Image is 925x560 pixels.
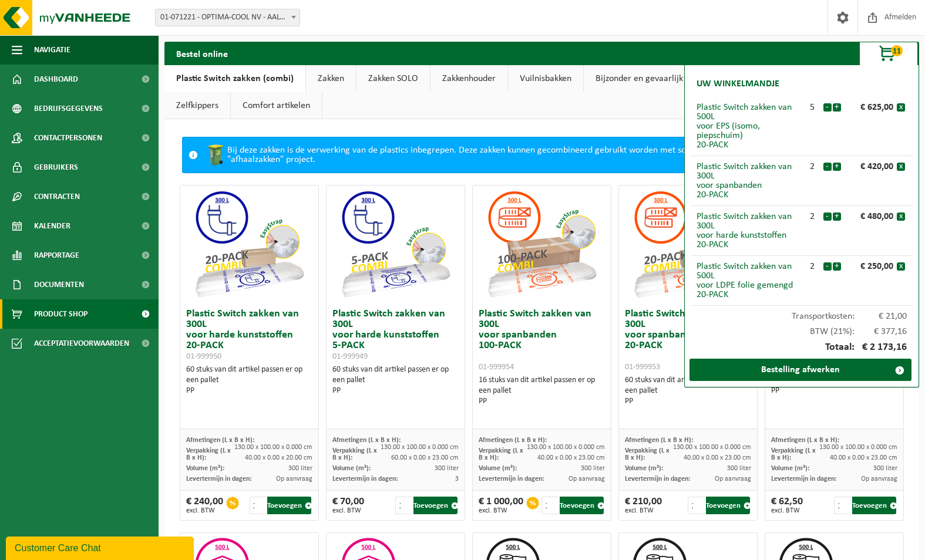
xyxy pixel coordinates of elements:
[306,65,356,92] a: Zakken
[629,185,746,303] img: 01-999953
[164,65,305,92] a: Plastic Switch zakken (combi)
[855,312,907,321] span: € 21,00
[852,497,896,514] button: Toevoegen
[186,475,251,483] span: Levertermijn in dagen:
[435,465,459,472] span: 300 liter
[186,437,254,444] span: Afmetingen (L x B x H):
[34,123,102,153] span: Contactpersonen
[231,92,322,119] a: Comfort artikelen
[34,182,80,211] span: Contracten
[727,465,751,472] span: 300 liter
[802,262,823,271] div: 2
[844,103,897,112] div: € 625,00
[186,352,221,361] span: 01-999950
[569,475,605,483] span: Op aanvraag
[771,437,839,444] span: Afmetingen (L x B x H):
[204,137,878,173] div: Bij deze zakken is de verwerking van de plastics inbegrepen. Deze zakken kunnen gecombineerd gebr...
[771,386,897,396] div: PP
[844,162,897,171] div: € 420,00
[844,212,897,221] div: € 480,00
[34,153,78,182] span: Gebruikers
[771,465,809,472] span: Volume (m³):
[834,497,850,514] input: 1
[186,309,312,362] h3: Plastic Switch zakken van 300L voor harde kunststoffen 20-PACK
[625,309,751,372] h3: Plastic Switch zakken van 300L voor spanbanden 20-PACK
[897,163,905,171] button: x
[833,103,841,112] button: +
[186,386,312,396] div: PP
[332,447,377,461] span: Verpakking (L x B x H):
[34,65,78,94] span: Dashboard
[844,262,897,271] div: € 250,00
[276,475,312,483] span: Op aanvraag
[356,65,430,92] a: Zakken SOLO
[479,475,544,483] span: Levertermijn in dagen:
[897,212,905,221] button: x
[479,507,523,514] span: excl. BTW
[332,365,459,396] div: 60 stuks van dit artikel passen er op een pallet
[234,444,312,451] span: 130.00 x 100.00 x 0.000 cm
[381,444,459,451] span: 130.00 x 100.00 x 0.000 cm
[625,396,751,407] div: PP
[479,309,605,372] h3: Plastic Switch zakken van 300L voor spanbanden 100-PACK
[625,497,662,514] div: € 210,00
[584,65,716,92] a: Bijzonder en gevaarlijk afval
[771,475,836,483] span: Levertermijn in dagen:
[625,375,751,407] div: 60 stuks van dit artikel passen er op een pallet
[479,447,523,461] span: Verpakking (L x B x H):
[34,329,129,358] span: Acceptatievoorwaarden
[697,262,802,299] div: Plastic Switch zakken van 500L voor LDPE folie gemengd 20-PACK
[34,241,79,270] span: Rapportage
[625,465,663,472] span: Volume (m³):
[483,185,600,303] img: 01-999954
[190,185,308,303] img: 01-999950
[625,363,660,372] span: 01-999953
[34,94,103,123] span: Bedrijfsgegevens
[455,475,459,483] span: 3
[508,65,583,92] a: Vuilnisbakken
[684,454,751,461] span: 40.00 x 0.00 x 23.00 cm
[34,211,70,241] span: Kalender
[250,497,266,514] input: 1
[527,444,605,451] span: 130.00 x 100.00 x 0.000 cm
[332,497,364,514] div: € 70,00
[479,437,547,444] span: Afmetingen (L x B x H):
[6,534,196,560] iframe: chat widget
[833,262,841,271] button: +
[802,212,823,221] div: 2
[855,342,907,353] span: € 2 173,16
[34,270,84,299] span: Documenten
[855,327,907,336] span: € 377,16
[771,497,803,514] div: € 62,50
[802,162,823,171] div: 2
[706,497,750,514] button: Toevoegen
[413,497,458,514] button: Toevoegen
[332,352,368,361] span: 01-999949
[833,163,841,171] button: +
[541,497,558,514] input: 1
[186,497,223,514] div: € 240,00
[691,71,785,97] h2: Uw winkelmandje
[688,497,704,514] input: 1
[673,444,751,451] span: 130.00 x 100.00 x 0.000 cm
[691,306,913,321] div: Transportkosten:
[332,309,459,362] h3: Plastic Switch zakken van 300L voor harde kunststoffen 5-PACK
[897,103,905,112] button: x
[823,163,832,171] button: -
[332,437,401,444] span: Afmetingen (L x B x H):
[625,437,693,444] span: Afmetingen (L x B x H):
[897,262,905,271] button: x
[186,447,231,461] span: Verpakking (L x B x H):
[186,365,312,396] div: 60 stuks van dit artikel passen er op een pallet
[689,359,911,381] a: Bestelling afwerken
[332,475,398,483] span: Levertermijn in dagen:
[479,465,517,472] span: Volume (m³):
[337,185,454,303] img: 01-999949
[267,497,311,514] button: Toevoegen
[34,35,70,65] span: Navigatie
[625,475,690,483] span: Levertermijn in dagen:
[479,497,523,514] div: € 1 000,00
[186,465,224,472] span: Volume (m³):
[771,447,816,461] span: Verpakking (L x B x H):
